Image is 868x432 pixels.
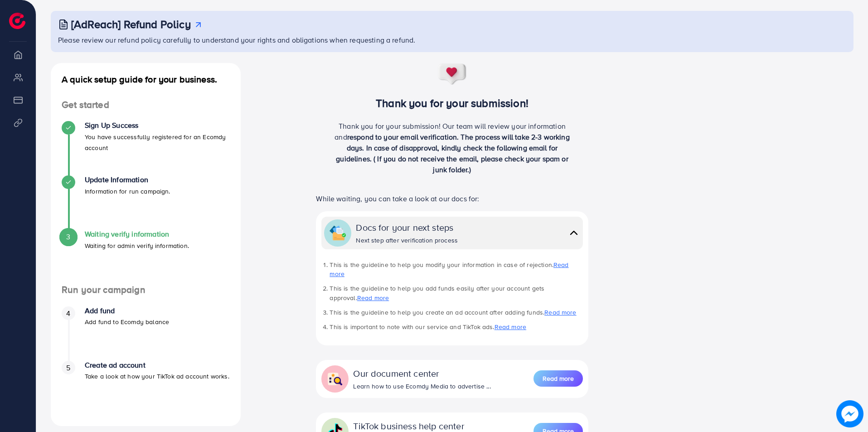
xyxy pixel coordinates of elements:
[357,293,389,302] a: Read more
[51,121,241,175] li: Sign Up Success
[51,74,241,85] h4: A quick setup guide for your business.
[336,132,570,175] span: respond to your email verification. The process will take 2-3 working days. In case of disapprova...
[66,308,70,319] span: 4
[567,226,580,239] img: collapse
[51,284,241,296] h4: Run your campaign
[85,306,169,315] h4: Add fund
[836,400,863,427] img: image
[330,322,582,331] li: This is important to note with our service and TikTok ads.
[533,370,583,387] button: Read more
[533,369,583,388] a: Read more
[330,284,582,302] li: This is the guideline to help you add funds easily after your account gets approval.
[353,382,490,391] div: Learn how to use Ecomdy Media to advertise ...
[85,361,229,369] h4: Create ad account
[85,186,170,197] p: Information for run campaign.
[437,63,467,86] img: success
[85,240,189,251] p: Waiting for admin verify information.
[51,99,241,111] h4: Get started
[9,13,25,29] img: logo
[330,225,346,241] img: collapse
[85,371,229,382] p: Take a look at how your TikTok ad account works.
[356,221,458,234] div: Docs for your next steps
[544,308,576,317] a: Read more
[330,260,568,278] a: Read more
[58,34,848,45] p: Please review our refund policy carefully to understand your rights and obligations when requesti...
[51,230,241,284] li: Waiting verify information
[51,306,241,361] li: Add fund
[353,367,490,380] div: Our document center
[51,175,241,230] li: Update Information
[85,121,230,130] h4: Sign Up Success
[330,308,582,317] li: This is the guideline to help you create an ad account after adding funds.
[301,97,603,110] h3: Thank you for your submission!
[51,361,241,415] li: Create ad account
[330,260,582,279] li: This is the guideline to help you modify your information in case of rejection.
[66,363,70,373] span: 5
[495,322,526,331] a: Read more
[85,175,170,184] h4: Update Information
[331,121,573,175] p: Thank you for your submission! Our team will review your information and
[356,236,458,245] div: Next step after verification process
[85,230,189,238] h4: Waiting verify information
[316,193,588,204] p: While waiting, you can take a look at our docs for:
[85,316,169,327] p: Add fund to Ecomdy balance
[71,18,191,31] h3: [AdReach] Refund Policy
[543,374,574,383] span: Read more
[66,232,70,242] span: 3
[327,371,343,387] img: collapse
[85,131,230,153] p: You have successfully registered for an Ecomdy account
